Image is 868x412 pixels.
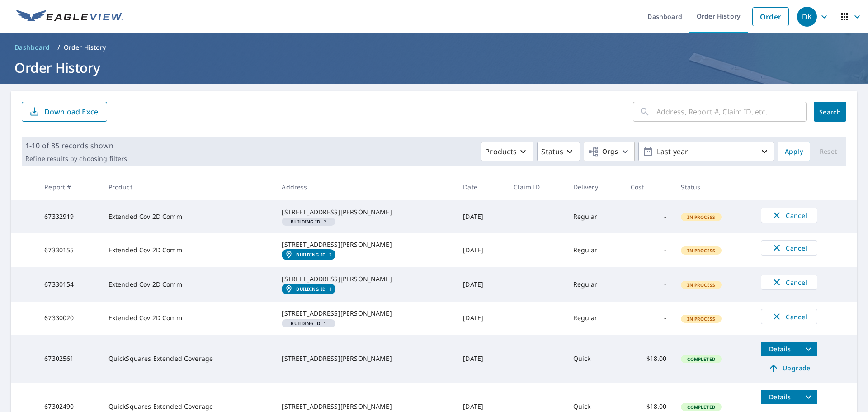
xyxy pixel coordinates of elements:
td: Regular [566,302,623,334]
span: Apply [785,146,803,157]
td: Regular [566,233,623,267]
td: Quick [566,335,623,383]
td: - [623,233,674,267]
td: Extended Cov 2D Comm [101,267,275,302]
em: Building ID [296,252,325,257]
span: Search [821,108,839,116]
td: - [623,302,674,334]
th: Date [456,174,506,200]
td: [DATE] [456,200,506,233]
span: Orgs [588,146,618,157]
span: Cancel [770,242,808,253]
td: $18.00 [623,335,674,383]
p: Order History [64,43,106,52]
div: [STREET_ADDRESS][PERSON_NAME] [282,354,448,363]
a: Order [752,7,789,26]
button: Download Excel [22,102,107,122]
nav: breadcrumb [11,40,857,55]
p: 1-10 of 85 records shown [25,140,127,151]
a: Dashboard [11,40,54,55]
a: Upgrade [761,361,817,375]
p: Last year [653,144,759,160]
button: filesDropdownBtn-67302490 [799,390,817,404]
button: Orgs [584,142,635,161]
div: DK [797,7,817,27]
td: - [623,200,674,233]
button: detailsBtn-67302561 [761,342,799,356]
em: Building ID [296,286,325,292]
div: [STREET_ADDRESS][PERSON_NAME] [282,240,448,249]
button: detailsBtn-67302490 [761,390,799,404]
td: 67330020 [37,302,101,334]
button: filesDropdownBtn-67302561 [799,342,817,356]
span: Dashboard [14,43,50,52]
span: In Process [682,247,721,254]
img: EV Logo [16,10,123,24]
a: Building ID2 [282,249,335,260]
td: Extended Cov 2D Comm [101,233,275,267]
p: Status [541,146,563,157]
span: In Process [682,214,721,220]
td: 67330155 [37,233,101,267]
span: 2 [285,219,332,224]
button: Status [537,142,580,161]
th: Report # [37,174,101,200]
td: Regular [566,267,623,302]
button: Apply [778,142,810,161]
td: QuickSquares Extended Coverage [101,335,275,383]
em: Building ID [291,321,320,326]
th: Address [274,174,456,200]
button: Search [814,102,846,122]
li: / [57,42,60,53]
td: 67332919 [37,200,101,233]
td: - [623,267,674,302]
td: [DATE] [456,233,506,267]
span: In Process [682,282,721,288]
td: Extended Cov 2D Comm [101,200,275,233]
div: [STREET_ADDRESS][PERSON_NAME] [282,275,448,284]
span: Cancel [770,210,808,221]
th: Status [674,174,754,200]
th: Claim ID [506,174,566,200]
td: 67330154 [37,267,101,302]
p: Products [485,146,517,157]
p: Refine results by choosing filters [25,155,127,163]
div: [STREET_ADDRESS][PERSON_NAME] [282,309,448,318]
th: Product [101,174,275,200]
span: Completed [682,404,720,410]
h1: Order History [11,58,857,77]
td: [DATE] [456,335,506,383]
button: Cancel [761,240,817,256]
th: Cost [623,174,674,200]
th: Delivery [566,174,623,200]
em: Building ID [291,219,320,224]
td: Regular [566,200,623,233]
td: [DATE] [456,267,506,302]
span: Cancel [770,311,808,322]
button: Products [481,142,533,161]
div: [STREET_ADDRESS][PERSON_NAME] [282,208,448,217]
button: Cancel [761,275,817,290]
span: Cancel [770,277,808,288]
span: Upgrade [766,363,812,374]
span: In Process [682,316,721,322]
button: Cancel [761,309,817,324]
td: Extended Cov 2D Comm [101,302,275,334]
div: [STREET_ADDRESS][PERSON_NAME] [282,402,448,411]
button: Cancel [761,208,817,223]
input: Address, Report #, Claim ID, etc. [656,99,807,124]
a: Building ID1 [282,284,335,294]
span: Completed [682,356,720,362]
td: 67302561 [37,335,101,383]
span: Details [766,345,793,353]
span: Details [766,393,793,401]
td: [DATE] [456,302,506,334]
button: Last year [638,142,774,161]
span: 1 [285,321,332,326]
p: Download Excel [44,107,100,117]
